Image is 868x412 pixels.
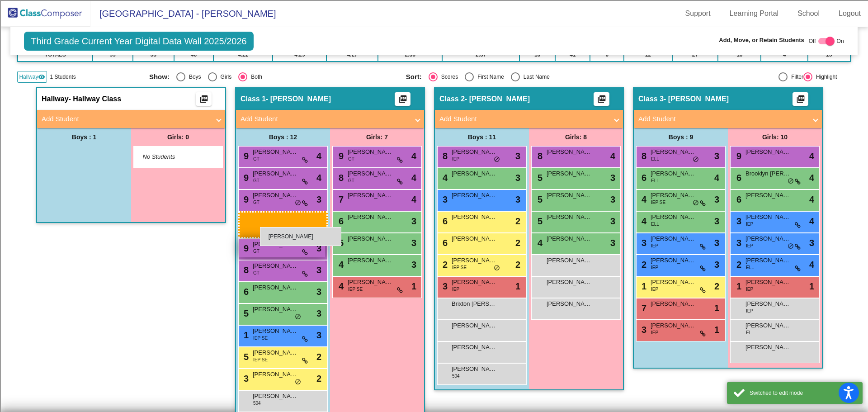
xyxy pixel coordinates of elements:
span: [PERSON_NAME] [452,213,497,222]
span: [PERSON_NAME] [452,256,497,265]
span: [PERSON_NAME] [547,256,592,265]
span: 3 [714,193,719,206]
span: 504 [253,400,261,407]
span: 4 [411,149,416,163]
span: 2 [316,372,321,385]
span: 6 [639,173,646,183]
span: 9 [241,194,249,204]
div: MORE [4,308,864,316]
span: 3 [610,214,615,228]
span: GT [348,156,354,162]
span: [PERSON_NAME] [452,147,497,156]
mat-panel-title: Add Student [439,114,608,124]
span: 3 [515,193,520,206]
span: IEP [651,264,658,271]
span: 4 [316,171,321,185]
span: IEP [651,329,658,336]
div: CANCEL [4,251,864,259]
span: 6 [734,194,741,204]
div: Girls: 8 [529,128,623,146]
div: Boys [185,73,201,81]
mat-radio-group: Select an option [149,72,399,81]
span: 3 [639,238,646,248]
span: GT [253,199,259,206]
span: 7 [336,194,344,204]
span: 9 [734,151,741,161]
span: do_not_disturb_alt [693,156,699,163]
div: Boys : 11 [435,128,529,146]
span: [PERSON_NAME] [253,240,298,249]
span: 3 [714,236,719,250]
div: Highlight [812,73,837,81]
div: Home [4,242,864,251]
div: Television/Radio [4,160,864,168]
span: do_not_disturb_alt [295,199,301,207]
input: Search sources [4,316,84,325]
span: IEP [746,286,753,293]
span: [PERSON_NAME] [PERSON_NAME] [452,321,497,330]
div: Newspaper [4,152,864,160]
span: GT [253,270,259,276]
span: 1 [714,301,719,315]
span: 3 [639,325,646,335]
span: [PERSON_NAME] [452,365,497,374]
span: [PERSON_NAME] [348,256,393,265]
div: Delete [4,86,864,95]
span: [PERSON_NAME] [745,278,791,287]
span: 4 [411,193,416,206]
span: [PERSON_NAME] [745,191,791,200]
mat-expansion-panel-header: Add Student [435,110,623,128]
div: Delete [4,46,864,54]
span: [PERSON_NAME] [452,234,497,243]
span: 2 [515,214,520,228]
span: 3 [411,258,416,271]
span: 3 [440,194,448,204]
span: IEP [651,286,658,293]
mat-icon: picture_as_pdf [198,95,209,107]
span: 5 [336,238,344,248]
span: 9 [241,243,249,253]
span: 1 [411,279,416,293]
span: 3 [411,214,416,228]
span: [PERSON_NAME] [745,256,791,265]
div: Rename [4,70,864,78]
span: [PERSON_NAME] [547,234,592,243]
span: ELL [746,329,754,336]
span: [PERSON_NAME] [452,278,497,287]
span: 7 [639,303,646,313]
div: Girls: 0 [131,128,225,146]
span: 4 [336,260,344,270]
div: Visual Art [4,168,864,176]
span: IEP SE [253,356,268,363]
div: Girls: 10 [728,128,822,146]
mat-expansion-panel-header: Add Student [236,110,424,128]
span: IEP [746,242,753,249]
mat-icon: picture_as_pdf [795,95,806,107]
div: Girls [217,73,232,81]
span: [PERSON_NAME] [348,147,393,156]
span: do_not_disturb_alt [788,243,794,250]
span: do_not_disturb_alt [295,379,301,386]
span: [PERSON_NAME] [348,191,393,200]
span: 5 [535,216,542,226]
span: 4 [714,171,719,185]
span: 4 [809,149,814,163]
span: [PERSON_NAME] [745,213,791,222]
span: No Students [143,152,199,161]
span: 3 [610,171,615,185]
span: [PERSON_NAME] [452,191,497,200]
div: CANCEL [4,194,864,202]
div: This outline has no content. Would you like to delete it? [4,210,864,218]
span: [PERSON_NAME] [745,343,791,352]
span: 4 [610,149,615,163]
div: DELETE [4,226,864,234]
mat-panel-title: Add Student [42,114,210,124]
div: Search for Source [4,127,864,135]
div: Move To ... [4,38,864,46]
div: Filter [788,73,803,81]
span: [PERSON_NAME] [348,234,393,243]
span: do_not_disturb_alt [494,265,500,272]
span: [PERSON_NAME] [745,234,791,243]
div: Both [247,73,262,81]
span: 4 [809,193,814,206]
